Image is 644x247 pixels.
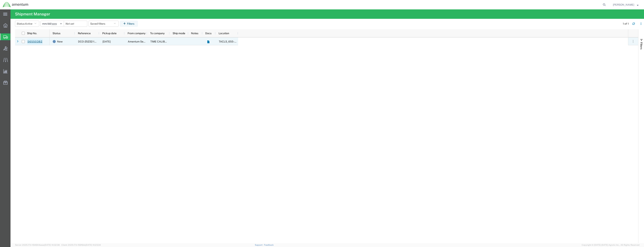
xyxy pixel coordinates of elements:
[150,40,176,43] span: TIME CALIBRATIONS
[613,3,634,7] span: Joe Ricklefs
[255,244,264,246] a: Support
[78,32,91,35] span: Reference
[61,244,101,246] span: Client: 2025.17.0-159f9de
[44,244,60,246] span: [DATE] 10:32:38
[219,40,278,43] span: TACLS_655-Godman AAF, KY
[27,39,43,45] a: 56550382
[128,40,156,43] span: Amentum Services, Inc.
[89,21,119,27] button: Saved filters
[264,244,274,246] a: Feedback
[613,2,639,7] button: [PERSON_NAME]
[623,22,629,26] div: 1 of 1
[15,21,39,27] button: Status:Active
[53,32,60,35] span: Status
[102,40,111,43] span: 08/20/2025
[219,32,229,35] span: Location
[25,22,32,25] span: Active
[173,32,185,35] span: Ship mode
[64,21,87,27] input: Not set
[78,40,102,43] span: DCO-25232-167110
[3,2,29,8] img: logo
[41,21,64,27] input: Not set
[582,243,639,247] span: Copyright © [DATE]-[DATE] Agistix Inc., All Rights Reserved
[15,9,50,19] h4: Shipment Manager
[205,32,211,35] span: Docs
[128,32,145,35] span: From company
[27,32,37,35] span: Ship No.
[120,21,138,27] button: Filters
[15,244,60,246] span: Server: 2025.17.0-1194904eeae
[86,244,101,246] span: [DATE] 10:23:34
[640,42,643,49] span: Filters
[191,32,198,35] span: Notes
[57,38,63,45] span: New
[102,32,117,35] span: Pickup date
[150,32,165,35] span: To company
